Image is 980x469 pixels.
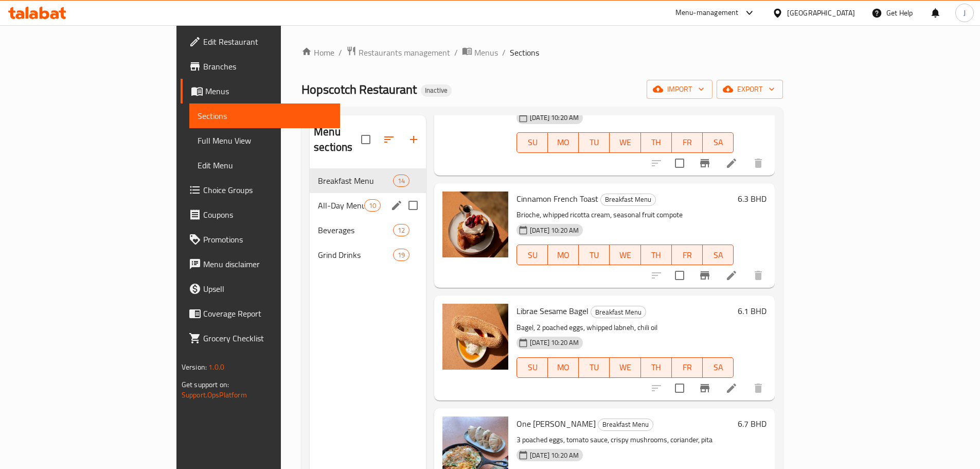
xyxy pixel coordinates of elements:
span: TU [583,135,605,150]
span: Select to update [669,377,690,399]
span: Menu disclaimer [203,258,332,270]
span: TU [583,360,605,375]
button: MO [548,132,579,153]
span: Inactive [421,86,452,95]
span: Breakfast Menu [318,175,393,187]
p: Bagel, 2 poached eggs, whipped labneh, chili oil [516,321,734,334]
button: Branch-specific-item [692,151,717,176]
a: Edit Restaurant [181,29,340,54]
span: Version: [182,360,207,374]
button: Branch-specific-item [692,263,717,288]
button: delete [746,151,771,176]
span: FR [676,360,699,375]
button: TH [641,245,672,265]
h6: 6.3 BHD [738,192,767,206]
button: Add section [401,127,426,152]
button: SA [703,132,734,153]
span: 10 [365,201,380,211]
button: SA [703,357,734,378]
button: export [717,80,783,99]
button: SU [516,357,548,378]
button: import [647,80,712,99]
nav: breadcrumb [301,46,783,59]
button: WE [610,357,640,378]
img: Librae Sesame Bagel [442,304,508,370]
a: Menus [181,79,340,103]
div: items [393,224,409,236]
span: SU [521,360,544,375]
button: FR [672,132,703,153]
div: Inactive [421,84,452,97]
h6: 6.7 BHD [738,416,767,431]
span: SU [521,135,544,150]
span: Librae Sesame Bagel [516,303,589,319]
button: TH [641,132,672,153]
div: Menu-management [675,7,739,19]
span: Hopscotch Restaurant [301,78,417,101]
span: MO [552,360,575,375]
span: MO [552,135,575,150]
button: TU [579,132,610,153]
span: Get support on: [182,378,229,391]
li: / [502,46,506,59]
button: WE [610,132,640,153]
button: TU [579,357,610,378]
span: Grind Drinks [318,249,393,261]
span: Breakfast Menu [598,419,653,430]
a: Restaurants management [346,46,450,59]
span: Upsell [203,283,332,295]
span: WE [614,135,636,150]
span: Coupons [203,209,332,221]
nav: Menu sections [310,164,426,271]
span: TU [583,248,605,263]
span: Select to update [669,152,690,174]
span: SA [707,135,729,150]
button: WE [610,245,640,265]
a: Edit menu item [725,382,738,394]
span: Breakfast Menu [601,194,655,205]
span: MO [552,248,575,263]
a: Edit menu item [725,269,738,282]
a: Grocery Checklist [181,326,340,351]
a: Full Menu View [189,128,340,153]
span: Breakfast Menu [591,306,646,318]
span: [DATE] 10:20 AM [526,225,583,235]
li: / [454,46,458,59]
button: delete [746,263,771,288]
button: SU [516,245,548,265]
span: TH [645,248,668,263]
span: Edit Menu [198,159,332,171]
button: TU [579,245,610,265]
button: SU [516,132,548,153]
span: WE [614,360,636,375]
span: Sort sections [377,127,401,152]
div: Breakfast Menu [591,306,646,318]
div: Breakfast Menu [598,419,653,431]
span: All-Day Menu [318,199,364,212]
a: Edit menu item [725,157,738,169]
span: Sections [510,46,539,59]
a: Menus [462,46,498,59]
span: SA [707,248,729,263]
span: Menus [474,46,498,59]
span: SU [521,248,544,263]
a: Promotions [181,227,340,252]
span: J [964,7,966,19]
p: Brioche, whipped ricotta cream, seasonal fruit compote [516,209,734,221]
span: Sections [198,110,332,122]
span: import [655,83,704,96]
span: TH [645,135,668,150]
span: Coverage Report [203,307,332,320]
button: Branch-specific-item [692,376,717,401]
span: FR [676,135,699,150]
span: Select all sections [355,129,377,150]
span: Edit Restaurant [203,36,332,48]
a: Sections [189,103,340,128]
span: Menus [205,85,332,97]
div: [GEOGRAPHIC_DATA] [787,7,855,19]
button: TH [641,357,672,378]
span: TH [645,360,668,375]
span: Cinnamon French Toast [516,191,598,206]
div: Beverages12 [310,218,426,242]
